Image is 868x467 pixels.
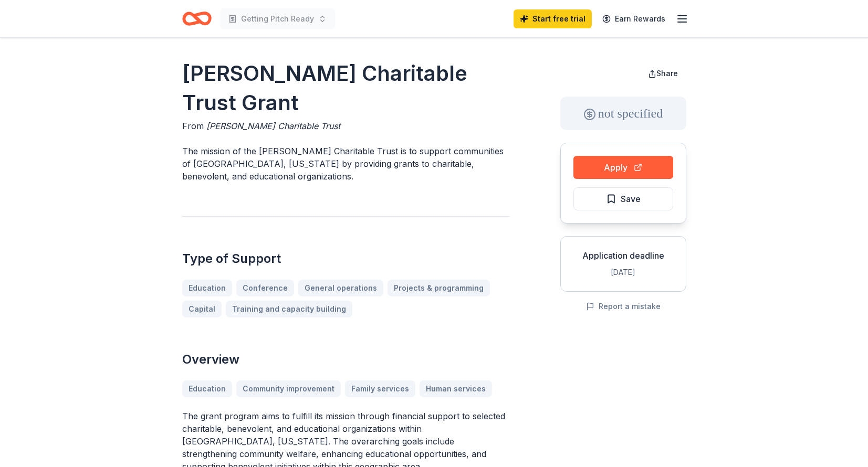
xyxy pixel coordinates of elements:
[573,187,673,210] button: Save
[206,121,340,131] span: [PERSON_NAME] Charitable Trust
[569,249,677,262] div: Application deadline
[656,69,678,78] span: Share
[573,156,673,179] button: Apply
[298,280,383,296] a: General operations
[236,280,294,296] a: Conference
[514,9,592,28] a: Start free trial
[182,145,510,183] p: The mission of the [PERSON_NAME] Charitable Trust is to support communities of [GEOGRAPHIC_DATA],...
[241,13,314,25] span: Getting Pitch Ready
[560,97,686,130] div: not specified
[220,8,335,29] button: Getting Pitch Ready
[388,280,490,296] a: Projects & programming
[182,280,232,296] a: Education
[621,192,641,206] span: Save
[182,301,222,317] a: Capital
[182,120,510,132] div: From
[569,266,677,279] div: [DATE]
[226,301,352,317] a: Training and capacity building
[182,351,510,368] h2: Overview
[586,300,661,313] button: Report a mistake
[640,63,686,84] button: Share
[596,9,672,28] a: Earn Rewards
[182,6,212,31] a: Home
[182,250,510,267] h2: Type of Support
[182,59,510,118] h1: [PERSON_NAME] Charitable Trust Grant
